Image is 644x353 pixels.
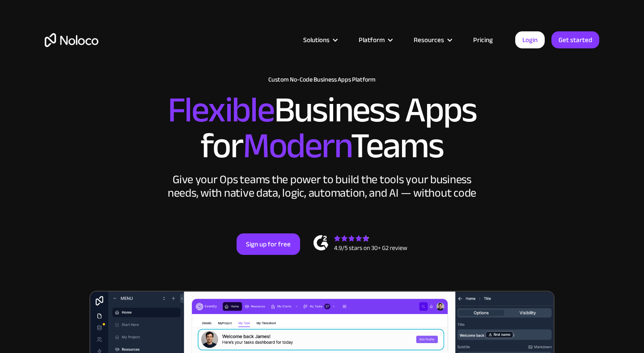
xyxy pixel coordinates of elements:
[45,92,599,164] h2: Business Apps for Teams
[414,34,444,46] div: Resources
[168,77,274,143] span: Flexible
[243,112,351,179] span: Modern
[347,34,402,46] div: Platform
[303,34,330,46] div: Solutions
[237,233,300,255] a: Sign up for free
[551,31,599,48] a: Get started
[462,34,504,46] a: Pricing
[45,33,98,47] a: home
[515,31,545,48] a: Login
[402,34,462,46] div: Resources
[292,34,347,46] div: Solutions
[359,34,385,46] div: Platform
[165,173,479,200] div: Give your Ops teams the power to build the tools your business needs, with native data, logic, au...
